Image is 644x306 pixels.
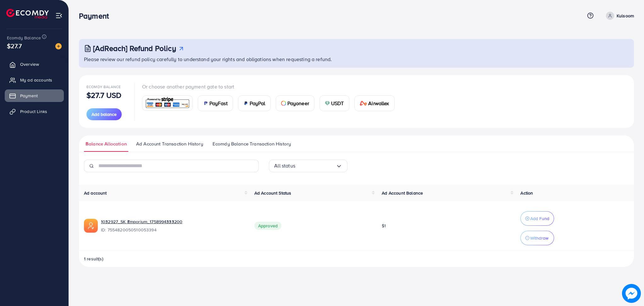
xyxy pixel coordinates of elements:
[84,55,630,63] p: Please review our refund policy carefully to understand your rights and obligations when requesti...
[55,12,63,19] img: menu
[382,190,423,196] span: Ad Account Balance
[617,12,634,20] p: Kulsoom
[243,101,248,106] img: card
[274,161,295,171] span: All status
[203,101,208,106] img: card
[142,83,400,90] p: Or choose another payment gate to start
[20,77,52,83] span: My ad accounts
[6,9,49,19] img: logo
[295,161,336,171] input: Search for option
[198,95,233,111] a: cardPayFast
[20,61,39,67] span: Overview
[250,99,265,107] span: PayPal
[520,231,554,245] button: Withdraw
[101,218,244,233] div: <span class='underline'>1032927_SK Emporium_1758994333200</span></br>7554820050510053394
[79,11,114,20] h3: Payment
[603,12,634,20] a: Kulsoom
[360,101,367,106] img: card
[530,215,549,222] p: Add Fund
[622,284,641,303] img: image
[84,256,103,262] span: 1 result(s)
[254,222,281,230] span: Approved
[520,190,533,196] span: Action
[287,99,309,107] span: Payoneer
[269,160,347,172] div: Search for option
[7,35,41,41] span: Ecomdy Balance
[520,211,554,226] button: Add Fund
[213,140,291,147] span: Ecomdy Balance Transaction History
[84,190,107,196] span: Ad account
[238,95,271,111] a: cardPayPal
[144,96,191,110] img: card
[101,227,244,233] span: ID: 7554820050510053394
[319,95,349,111] a: cardUSDT
[5,89,64,102] a: Payment
[5,74,64,86] a: My ad accounts
[55,43,62,49] img: image
[142,95,193,111] a: card
[20,108,47,115] span: Product Links
[84,219,98,233] img: ic-ads-acc.e4c84228.svg
[281,101,286,106] img: card
[354,95,395,111] a: cardAirwallex
[530,234,548,242] p: Withdraw
[86,91,121,99] p: $27.7 USD
[7,41,22,50] span: $27.7
[20,93,38,99] span: Payment
[86,108,122,120] button: Add balance
[368,99,389,107] span: Airwallex
[209,99,228,107] span: PayFast
[331,99,344,107] span: USDT
[382,223,386,229] span: $1
[5,58,64,71] a: Overview
[276,95,314,111] a: cardPayoneer
[136,140,203,147] span: Ad Account Transaction History
[86,140,127,147] span: Balance Allocation
[325,101,330,106] img: card
[5,105,64,118] a: Product Links
[86,84,121,89] span: Ecomdy Balance
[93,44,176,53] h3: [AdReach] Refund Policy
[254,190,291,196] span: Ad Account Status
[92,111,117,117] span: Add balance
[101,218,182,225] a: 1032927_SK Emporium_1758994333200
